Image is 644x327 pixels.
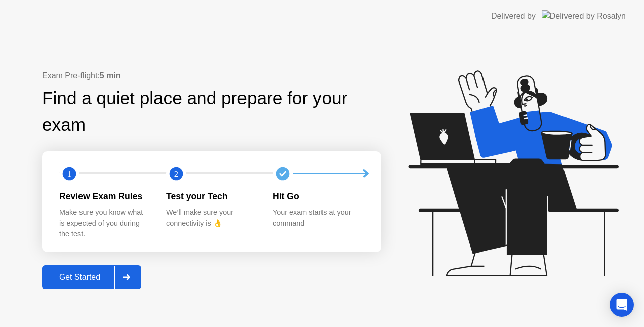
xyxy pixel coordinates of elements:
[59,190,150,203] div: Review Exam Rules
[491,10,536,22] div: Delivered by
[273,207,363,229] div: Your exam starts at your command
[42,70,381,82] div: Exam Pre-flight:
[100,71,121,80] b: 5 min
[174,169,178,178] text: 2
[273,190,363,203] div: Hit Go
[166,190,257,203] div: Test your Tech
[45,273,114,282] div: Get Started
[67,169,71,178] text: 1
[59,207,150,240] div: Make sure you know what is expected of you during the test.
[42,85,381,138] div: Find a quiet place and prepare for your exam
[610,293,634,317] div: Open Intercom Messenger
[166,207,257,229] div: We’ll make sure your connectivity is 👌
[42,265,141,289] button: Get Started
[542,10,626,22] img: Delivered by Rosalyn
